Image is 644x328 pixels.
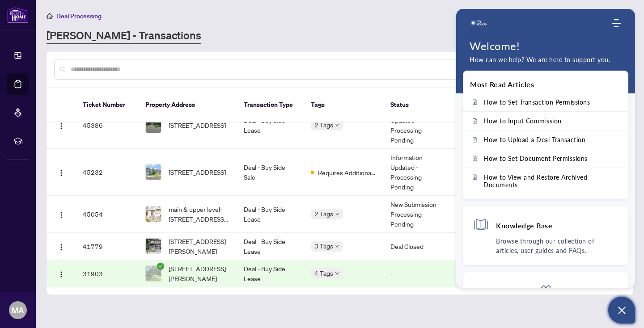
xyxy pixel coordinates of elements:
span: 4 Tags [314,268,333,278]
img: Logo [58,122,65,130]
span: down [335,271,339,276]
img: Logo [58,211,65,219]
div: Modules Menu [610,19,622,28]
h1: Welcome! [470,39,622,52]
td: Information Updated - Processing Pending [383,149,450,196]
span: 3 Tags [314,241,333,251]
td: Deal - Buy Side Lease [237,196,304,233]
span: 2 Tags [314,209,333,219]
td: Deal - Buy Side Lease [237,233,304,260]
img: logo [7,7,29,23]
th: Project Name [450,88,504,122]
th: Status [383,88,450,122]
img: thumbnail-img [146,206,161,222]
td: - [450,196,504,233]
a: How to View and Restore Archived Documents [463,168,628,194]
a: How to Set Document Permissions [463,149,628,168]
td: Deal - Buy Side Sale [237,149,304,196]
th: Ticket Number [76,88,138,122]
span: Company logo [470,14,487,32]
button: Logo [54,266,68,281]
td: New Submission - Processing Pending [383,196,450,233]
img: Logo [58,169,65,177]
img: thumbnail-img [146,266,161,281]
button: Logo [54,118,68,132]
span: [STREET_ADDRESS] [169,167,226,177]
span: main & upper level-[STREET_ADDRESS][PERSON_NAME] [169,204,229,224]
img: logo [470,14,487,32]
td: Deal - Buy Side Lease [237,102,304,149]
span: home [47,13,53,19]
td: 31903 [76,260,138,287]
td: Information Updated - Processing Pending [383,102,450,149]
span: How to Upload a Deal Transaction [483,136,585,143]
button: Logo [54,165,68,179]
a: How to Upload a Deal Transaction [463,130,628,149]
th: Tags [304,88,383,122]
span: Deal Processing [56,12,102,20]
span: down [335,123,339,127]
span: MA [12,304,24,316]
td: - [450,149,504,196]
p: Browse through our collection of articles, user guides and FAQs. [496,236,619,255]
th: Property Address [138,88,237,122]
a: How to Input Commission [463,112,628,130]
div: Knowledge BaseBrowse through our collection of articles, user guides and FAQs. [463,206,628,265]
img: Logo [58,244,65,251]
img: Logo [58,271,65,278]
span: down [335,244,339,248]
td: 41779 [76,233,138,260]
a: [PERSON_NAME] - Transactions [47,28,201,44]
td: 45386 [76,102,138,149]
button: Logo [54,239,68,253]
span: check-circle [157,263,164,270]
span: How to Input Commission [483,117,562,125]
td: 45054 [76,196,138,233]
span: [STREET_ADDRESS] [169,120,226,130]
span: 2 Tags [314,120,333,130]
img: thumbnail-img [146,239,161,254]
td: Deal - Buy Side Lease [237,260,304,287]
img: thumbnail-img [146,118,161,133]
span: How to View and Restore Archived Documents [483,173,619,189]
span: [STREET_ADDRESS][PERSON_NAME] [169,264,229,283]
span: [STREET_ADDRESS][PERSON_NAME] [169,236,229,256]
button: Open asap [608,297,635,324]
span: down [335,212,339,216]
td: - [450,260,504,287]
img: thumbnail-img [146,164,161,180]
span: How to Set Document Permissions [483,155,588,162]
td: Deal Closed [383,233,450,260]
h4: Knowledge Base [496,221,552,230]
td: - [450,102,504,149]
a: How to Set Transaction Permissions [463,93,628,111]
td: - [383,260,450,287]
p: How can we help? We are here to support you. [470,55,622,65]
span: How to Set Transaction Permissions [483,98,590,106]
th: Transaction Type [237,88,304,122]
span: Requires Additional Docs [318,168,376,177]
td: - [450,233,504,260]
td: 45232 [76,149,138,196]
button: Logo [54,207,68,221]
